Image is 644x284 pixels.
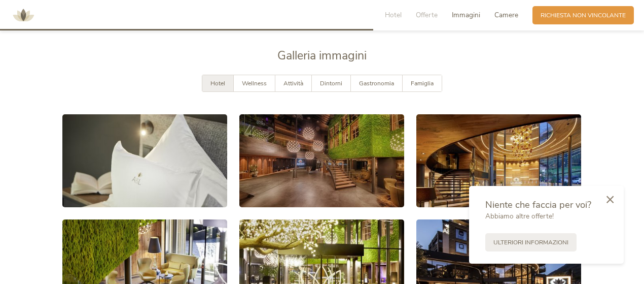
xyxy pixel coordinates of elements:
[283,79,303,87] span: Attività
[210,79,225,87] span: Hotel
[385,10,402,20] span: Hotel
[493,238,568,247] span: Ulteriori informazioni
[494,10,518,20] span: Camere
[411,79,434,87] span: Famiglia
[242,79,267,87] span: Wellness
[416,10,438,20] span: Offerte
[277,48,367,64] span: Galleria immagini
[485,211,554,221] span: Abbiamo altre offerte!
[320,79,342,87] span: Dintorni
[452,10,480,20] span: Immagini
[359,79,394,87] span: Gastronomia
[8,12,39,18] a: AMONTI & LUNARIS Wellnessresort
[541,11,626,20] span: Richiesta non vincolante
[485,198,591,211] span: Niente che faccia per voi?
[485,233,577,251] a: Ulteriori informazioni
